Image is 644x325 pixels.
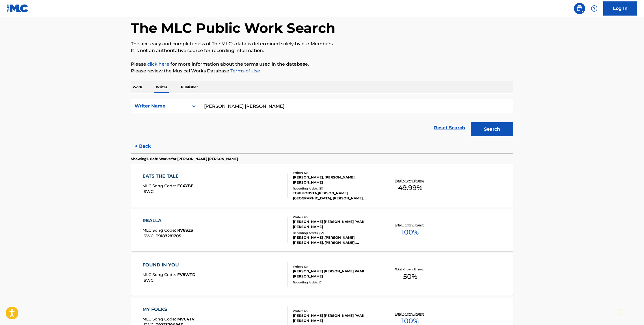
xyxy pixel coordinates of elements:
div: [PERSON_NAME], [PERSON_NAME] [PERSON_NAME] [293,175,378,185]
span: 50 % [403,272,417,282]
img: search [576,5,583,12]
span: MLC Song Code : [142,317,177,322]
a: Reset Search [431,122,468,134]
div: Recording Artists ( 82 ) [293,231,378,235]
p: The accuracy and completeness of The MLC's data is determined solely by our Members. [131,40,513,47]
div: MY FOLKS [142,306,195,313]
p: Please review the Musical Works Database [131,68,513,74]
div: FOUND IN YOU [142,262,196,268]
div: Writers ( 2 ) [293,309,378,313]
div: Writers ( 2 ) [293,215,378,219]
a: REALLAMLC Song Code:RV8SZSISWC:T9187281705Writers (2)[PERSON_NAME] [PERSON_NAME] PAAK [PERSON_NAM... [131,209,513,251]
p: Total Known Shares: [395,267,425,272]
div: Writers ( 2 ) [293,171,378,175]
span: MLC Song Code : [142,183,177,188]
p: It is not an authoritative source for recording information. [131,47,513,54]
a: Terms of Use [229,68,260,74]
p: Work [131,81,144,93]
p: Please for more information about the terms used in the database. [131,61,513,68]
p: Total Known Shares: [395,223,425,227]
div: EATS THE TALE [142,173,193,180]
div: Writers ( 2 ) [293,264,378,269]
span: ISWC : [142,278,156,283]
span: ISWC : [142,189,156,194]
div: [PERSON_NAME] [PERSON_NAME] PAAK [PERSON_NAME] [293,219,378,229]
span: EC4YBF [177,183,193,188]
div: Writer Name [135,103,185,109]
span: MVC4TV [177,317,195,322]
span: MLC Song Code : [142,272,177,277]
h1: The MLC Public Work Search [131,20,335,36]
div: [PERSON_NAME] [PERSON_NAME] PAAK [PERSON_NAME] [293,313,378,323]
span: 100 % [401,227,419,237]
div: [PERSON_NAME] .[PERSON_NAME], [PERSON_NAME], [PERSON_NAME] .[PERSON_NAME], [PERSON_NAME], [PERSON... [293,235,378,245]
span: FV8WTD [177,272,196,277]
a: EATS THE TALEMLC Song Code:EC4YBFISWC:Writers (2)[PERSON_NAME], [PERSON_NAME] [PERSON_NAME]Record... [131,164,513,207]
span: ISWC : [142,233,156,238]
span: RV8SZS [177,228,193,233]
p: Total Known Shares: [395,178,425,183]
p: Writer [154,81,169,93]
span: MLC Song Code : [142,228,177,233]
a: FOUND IN YOUMLC Song Code:FV8WTDISWC:Writers (2)[PERSON_NAME] [PERSON_NAME] PAAK [PERSON_NAME]Rec... [131,253,513,296]
div: Drag [617,304,621,320]
img: help [591,5,598,12]
span: T9187281705 [156,233,181,238]
div: TOKIMONSTA,[PERSON_NAME][GEOGRAPHIC_DATA], [PERSON_NAME], [PERSON_NAME][GEOGRAPHIC_DATA], [PERSON... [293,191,378,201]
a: Log In [603,1,637,16]
div: REALLA [142,217,193,224]
div: Recording Artists ( 51 ) [293,186,378,191]
button: < Back [131,139,165,153]
div: Recording Artists ( 0 ) [293,280,378,285]
p: Showing 1 - 8 of 8 Works for [PERSON_NAME] [PERSON_NAME] [131,156,238,162]
button: Search [471,122,513,136]
form: Search Form [131,99,513,139]
div: [PERSON_NAME] [PERSON_NAME] PAAK [PERSON_NAME] [293,269,378,279]
span: 49.99 % [398,183,422,193]
iframe: Chat Widget [616,298,644,325]
p: Total Known Shares: [395,312,425,316]
a: click here [147,61,169,67]
img: MLC Logo [7,4,29,12]
a: Public Search [574,3,585,14]
p: Publisher [179,81,200,93]
div: Help [589,3,600,14]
